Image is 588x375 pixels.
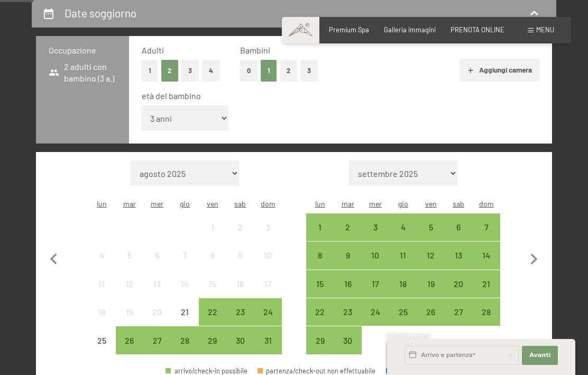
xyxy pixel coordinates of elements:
[142,90,531,102] div: età del bambino
[306,298,334,326] div: Mon Sep 22 2025
[199,326,226,354] div: Fri Aug 29 2025
[97,199,107,208] abbr: lunedì
[171,326,198,354] div: Thu Aug 28 2025
[49,61,116,85] span: 2 adulti con bambino (3 a.)
[307,336,333,362] div: 29
[199,242,226,269] div: arrivo/check-in non effettuabile
[446,251,471,276] div: 13
[43,160,65,355] button: Mese precedente
[143,298,171,326] div: Wed Aug 20 2025
[254,213,282,241] div: arrivo/check-in non effettuabile
[254,242,282,269] div: Sun Aug 10 2025
[445,242,472,269] div: Sat Sep 13 2025
[306,298,334,326] div: arrivo/check-in possibile
[417,270,445,298] div: Fri Sep 19 2025
[334,326,361,354] div: Tue Sep 30 2025
[306,242,334,269] div: Mon Sep 08 2025
[199,326,226,354] div: arrivo/check-in possibile
[335,308,360,333] div: 23
[258,368,376,374] div: partenza/check-out non effettuabile
[199,270,226,298] div: Fri Aug 15 2025
[472,298,500,326] div: Sun Sep 28 2025
[200,308,225,333] div: 22
[389,270,417,298] div: Thu Sep 18 2025
[200,280,225,305] div: 15
[445,270,472,298] div: Sat Sep 20 2025
[445,298,472,326] div: arrivo/check-in possibile
[362,270,389,298] div: Wed Sep 17 2025
[425,199,437,208] abbr: venerdì
[307,280,333,305] div: 15
[89,308,114,333] div: 18
[116,298,143,326] div: Tue Aug 19 2025
[445,213,472,241] div: arrivo/check-in possibile
[387,333,430,339] span: Richiesta express
[180,199,190,208] abbr: giovedì
[171,298,198,326] div: arrivo/check-in non effettuabile
[117,308,142,333] div: 19
[522,346,558,365] button: Avanti
[166,368,247,374] div: arrivo/check-in possibile
[362,270,389,298] div: arrivo/check-in possibile
[143,326,171,354] div: Wed Aug 27 2025
[363,223,388,248] div: 3
[255,308,281,333] div: 24
[261,60,277,82] button: 1
[306,326,334,354] div: Mon Sep 29 2025
[227,308,253,333] div: 23
[254,298,282,326] div: arrivo/check-in possibile
[362,213,389,241] div: Wed Sep 03 2025
[418,251,444,276] div: 12
[306,270,334,298] div: Mon Sep 15 2025
[529,351,550,360] span: Avanti
[335,280,360,305] div: 16
[362,213,389,241] div: arrivo/check-in possibile
[116,326,143,354] div: Tue Aug 26 2025
[116,298,143,326] div: arrivo/check-in non effettuabile
[334,213,361,241] div: arrivo/check-in possibile
[116,242,143,269] div: arrivo/check-in non effettuabile
[329,25,369,34] a: Premium Spa
[254,326,282,354] div: arrivo/check-in possibile
[255,223,281,248] div: 3
[335,223,360,248] div: 2
[335,336,360,362] div: 30
[199,298,226,326] div: arrivo/check-in possibile
[446,308,471,333] div: 27
[334,242,361,269] div: arrivo/check-in possibile
[255,280,281,305] div: 17
[479,199,494,208] abbr: domenica
[306,213,334,241] div: arrivo/check-in possibile
[88,242,115,269] div: arrivo/check-in non effettuabile
[161,60,179,82] button: 2
[142,45,164,55] span: Adulti
[472,242,500,269] div: arrivo/check-in possibile
[255,251,281,276] div: 10
[143,242,171,269] div: Wed Aug 06 2025
[306,270,334,298] div: arrivo/check-in possibile
[116,242,143,269] div: Tue Aug 05 2025
[49,44,116,56] h3: Occupazione
[254,270,282,298] div: Sun Aug 17 2025
[65,6,136,20] h2: Date soggiorno
[88,242,115,269] div: Mon Aug 04 2025
[226,242,254,269] div: arrivo/check-in non effettuabile
[473,223,499,248] div: 7
[226,213,254,241] div: Sat Aug 02 2025
[451,25,504,34] span: PRENOTA ONLINE
[363,251,388,276] div: 10
[226,298,254,326] div: arrivo/check-in possibile
[226,270,254,298] div: arrivo/check-in non effettuabile
[171,270,198,298] div: Thu Aug 14 2025
[144,280,170,305] div: 13
[389,298,417,326] div: arrivo/check-in possibile
[116,270,143,298] div: Tue Aug 12 2025
[307,251,333,276] div: 8
[453,199,464,208] abbr: sabato
[446,223,471,248] div: 6
[445,270,472,298] div: arrivo/check-in possibile
[199,298,226,326] div: Fri Aug 22 2025
[234,199,246,208] abbr: sabato
[363,280,388,305] div: 17
[417,213,445,241] div: arrivo/check-in possibile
